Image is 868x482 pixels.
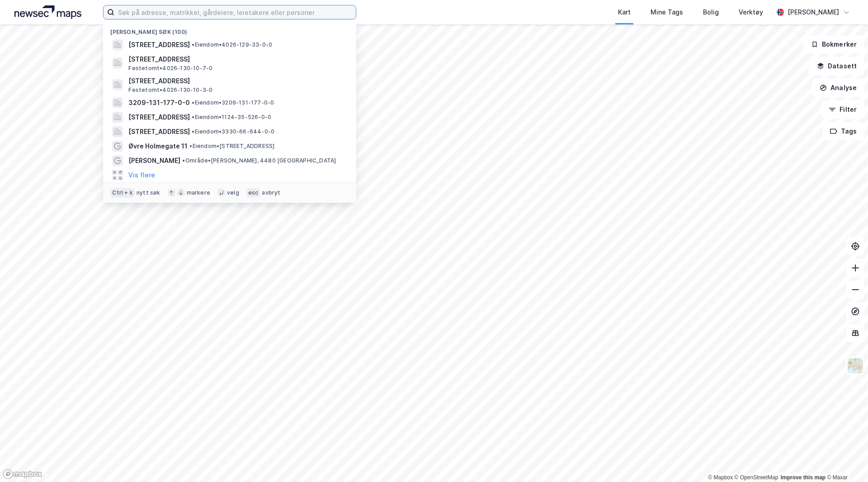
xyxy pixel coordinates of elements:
button: Tags [822,122,864,140]
div: Ctrl + k [110,188,135,197]
span: • [192,128,194,135]
a: OpenStreetMap [735,474,778,481]
div: markere [187,189,210,196]
span: [STREET_ADDRESS] [128,54,345,65]
iframe: Chat Widget [823,439,868,482]
button: Datasett [809,57,864,75]
span: Område • [PERSON_NAME], 4480 [GEOGRAPHIC_DATA] [182,157,336,164]
div: Mine Tags [651,7,683,18]
button: Filter [821,100,864,119]
div: velg [227,189,239,196]
span: Eiendom • 1124-35-526-0-0 [192,114,271,121]
button: Bokmerker [803,35,864,53]
a: Improve this map [781,474,826,481]
div: Kart [618,7,631,18]
span: • [192,41,194,48]
span: • [192,99,194,106]
div: Bolig [703,7,719,18]
div: avbryt [262,189,280,196]
button: Vis flere [128,170,155,181]
span: [STREET_ADDRESS] [128,76,345,86]
div: Kontrollprogram for chat [823,439,868,482]
span: • [182,157,185,164]
img: logo.a4113a55bc3d86da70a041830d287a7e.svg [14,5,81,19]
div: Verktøy [739,7,763,18]
span: Øvre Holmegate 11 [128,141,188,152]
span: Festetomt • 4026-130-10-7-0 [128,65,212,72]
a: Mapbox homepage [3,469,42,479]
div: esc [246,188,260,197]
span: • [192,114,194,120]
input: Søk på adresse, matrikkel, gårdeiere, leietakere eller personer [114,5,356,19]
img: Z [847,357,864,374]
span: [STREET_ADDRESS] [128,39,190,50]
span: Festetomt • 4026-130-10-3-0 [128,86,212,94]
span: • [189,143,192,149]
button: Analyse [812,79,864,97]
span: Eiendom • 4026-129-33-0-0 [192,41,272,48]
span: [STREET_ADDRESS] [128,112,190,123]
span: [STREET_ADDRESS] [128,126,190,137]
span: 3209-131-177-0-0 [128,97,190,108]
div: [PERSON_NAME] [788,7,839,18]
div: [PERSON_NAME] søk (100) [103,21,356,38]
span: Eiendom • 3330-66-644-0-0 [192,128,274,135]
span: Eiendom • 3209-131-177-0-0 [192,99,274,106]
span: Eiendom • [STREET_ADDRESS] [189,143,274,150]
a: Mapbox [708,474,733,481]
div: nytt søk [137,189,160,196]
span: [PERSON_NAME] [128,155,180,166]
